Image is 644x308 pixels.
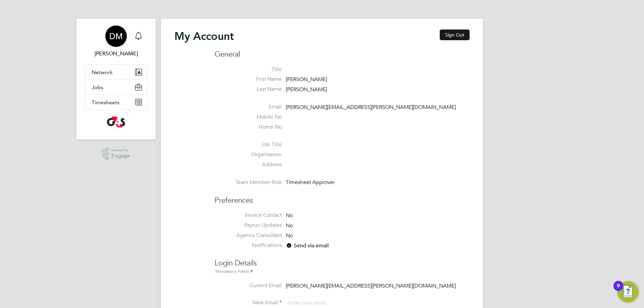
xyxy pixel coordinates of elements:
[286,222,293,229] span: No
[111,147,130,153] span: Powered by
[85,25,148,58] a: DM[PERSON_NAME]
[286,212,293,219] span: No
[92,99,119,106] span: Timesheets
[215,232,282,239] label: Agency Consultant
[215,104,282,111] label: Email
[215,299,282,306] label: New Email
[109,32,123,41] span: DM
[215,242,282,249] label: Notifications
[617,281,639,303] button: Open Resource Center, 9 new notifications
[215,66,282,73] label: Title
[215,151,282,158] label: Organisation
[85,117,148,127] a: Go to home page
[617,286,620,295] div: 9
[76,19,156,139] nav: Main navigation
[286,242,329,249] span: Send via email
[92,84,103,90] span: Jobs
[215,282,282,289] label: Current Email
[102,147,130,160] a: Powered byEngage
[286,76,327,83] span: [PERSON_NAME]
[215,124,282,131] label: Home No
[215,189,470,205] h3: Preferences
[286,179,350,186] div: Timesheet Approver
[215,252,470,275] h3: Login Details
[215,222,282,229] label: Payrun Updates
[215,212,282,219] label: Invoice Contact
[286,232,293,239] span: No
[215,114,282,121] label: Mobile No
[85,80,147,95] button: Jobs
[111,153,130,159] span: Engage
[286,86,327,93] span: [PERSON_NAME]
[440,29,470,40] button: Sign Out
[215,76,282,83] label: First Name
[215,50,470,59] h3: General
[215,268,470,275] div: Mandatory Fields
[174,29,234,43] h2: My Account
[215,86,282,93] label: Last Name
[286,283,456,289] span: [PERSON_NAME][EMAIL_ADDRESS][PERSON_NAME][DOMAIN_NAME]
[107,117,125,127] img: g4s-logo-retina.png
[85,95,147,110] button: Timesheets
[215,179,282,186] label: Team Member Role
[286,104,456,111] span: [PERSON_NAME][EMAIL_ADDRESS][PERSON_NAME][DOMAIN_NAME]
[85,65,147,79] button: Network
[215,141,282,148] label: Job Title
[215,161,282,168] label: Address
[92,69,113,75] span: Network
[85,50,148,58] span: Dyanne Matthew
